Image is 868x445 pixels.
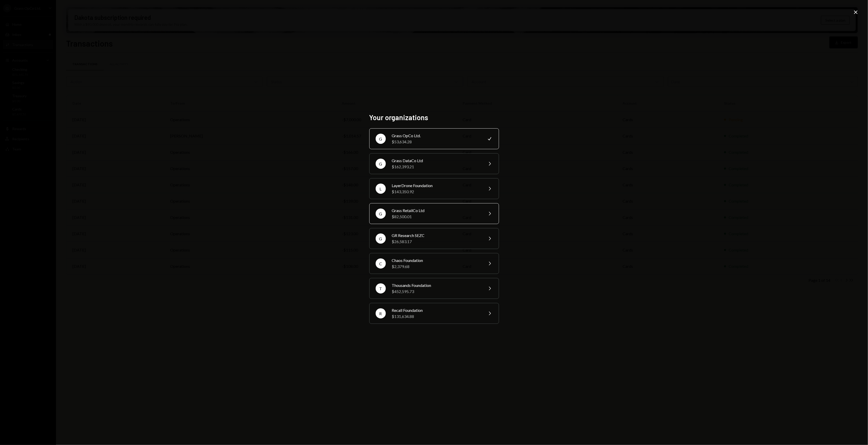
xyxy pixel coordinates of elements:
div: G [376,134,386,144]
div: $452,595.73 [392,288,480,295]
div: G [376,233,386,244]
button: GGrass OpCo Ltd.$53,634.28 [369,128,499,149]
div: T [376,283,386,294]
div: Recall Foundation [392,307,480,313]
div: GR Research SEZC [392,232,480,239]
div: G [376,159,386,169]
div: $26,583.17 [392,239,480,245]
button: RRecall Foundation$131,634.88 [369,303,499,324]
div: G [376,208,386,219]
div: $53,634.28 [392,139,480,145]
div: R [376,308,386,318]
div: L [376,184,386,194]
button: GGrass RetailCo Ltd$82,500.01 [369,203,499,224]
button: CChaos Foundation$2,379.68 [369,253,499,274]
h2: Your organizations [369,113,499,122]
div: $2,379.68 [392,263,480,270]
div: $131,634.88 [392,313,480,319]
div: C [376,258,386,269]
div: Grass RetailCo Ltd [392,207,480,214]
div: Grass OpCo Ltd. [392,133,480,139]
div: $162,393.21 [392,164,480,170]
button: GGrass DataCo Ltd$162,393.21 [369,153,499,174]
div: $82,500.01 [392,214,480,220]
div: LayerDrone Foundation [392,183,480,189]
button: TThousands Foundation$452,595.73 [369,278,499,299]
button: GGR Research SEZC$26,583.17 [369,228,499,249]
div: $143,350.92 [392,189,480,195]
div: Thousands Foundation [392,282,480,288]
div: Chaos Foundation [392,257,480,263]
button: LLayerDrone Foundation$143,350.92 [369,178,499,199]
div: Grass DataCo Ltd [392,158,480,164]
